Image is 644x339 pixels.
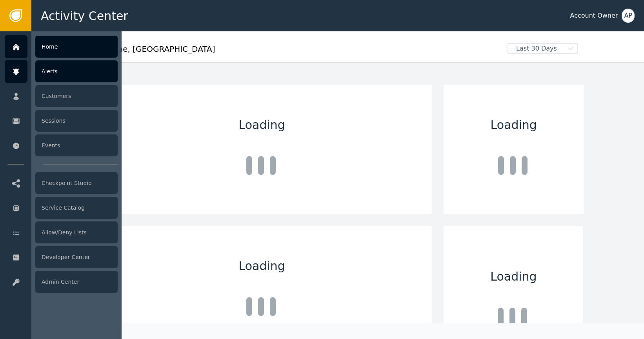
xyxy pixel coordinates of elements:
a: Admin Center [5,270,118,293]
a: Alerts [5,60,118,83]
span: Activity Center [41,7,128,25]
span: Loading [491,116,537,134]
span: Loading [239,116,285,134]
div: Home [35,36,118,58]
span: Last 30 Days [508,44,565,53]
span: Loading [239,257,285,275]
div: Developer Center [35,246,118,268]
button: Last 30 Days [502,43,584,54]
div: Events [35,134,118,156]
a: Events [5,134,118,157]
a: Service Catalog [5,196,118,219]
a: Checkpoint Studio [5,172,118,194]
div: Checkpoint Studio [35,172,118,194]
span: Loading [490,268,537,285]
div: Alerts [35,60,118,82]
div: Welcome , [GEOGRAPHIC_DATA] [92,43,502,60]
a: Developer Center [5,246,118,268]
button: AP [622,9,635,23]
a: Sessions [5,109,118,132]
a: Home [5,35,118,58]
div: Service Catalog [35,197,118,219]
div: Sessions [35,110,118,132]
div: Admin Center [35,271,118,293]
div: Customers [35,85,118,107]
a: Customers [5,85,118,107]
div: Account Owner [570,11,618,20]
div: Allow/Deny Lists [35,221,118,243]
a: Allow/Deny Lists [5,221,118,244]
